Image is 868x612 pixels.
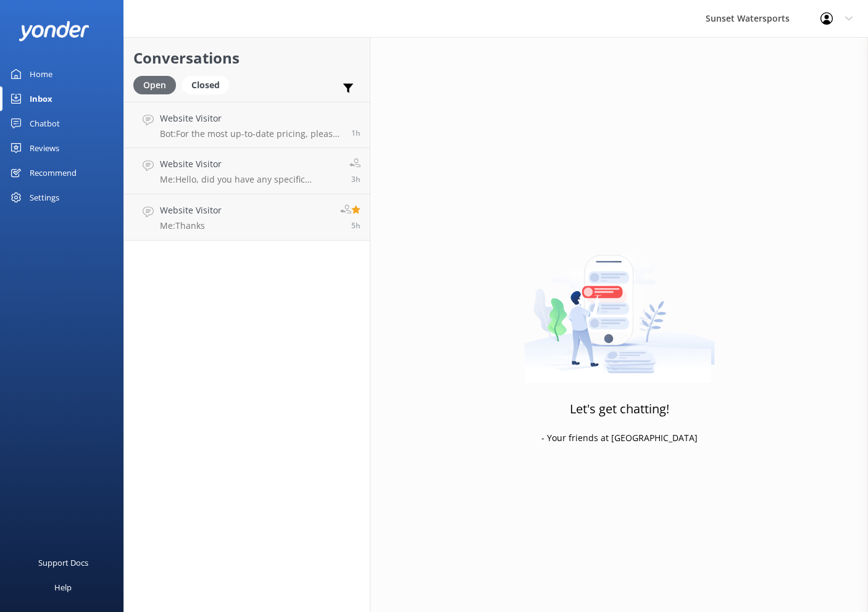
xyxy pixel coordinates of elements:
[351,220,361,231] span: Aug 24 2025 10:46am (UTC -05:00) America/Cancun
[160,157,340,171] h4: Website Visitor
[30,111,60,136] div: Chatbot
[182,78,235,91] a: Closed
[19,21,90,41] img: yonder-white-logo.png
[124,102,370,148] a: Website VisitorBot:For the most up-to-date pricing, please visit [URL][DOMAIN_NAME] or give us a ...
[570,399,669,419] h3: Let's get chatting!
[133,78,182,91] a: Open
[541,431,698,445] p: - Your friends at [GEOGRAPHIC_DATA]
[30,136,59,160] div: Reviews
[160,112,342,125] h4: Website Visitor
[30,62,52,86] div: Home
[133,46,361,70] h2: Conversations
[351,128,361,138] span: Aug 24 2025 03:03pm (UTC -05:00) America/Cancun
[124,148,370,194] a: Website VisitorMe:Hello, did you have any specific questions about the sandbar trip??? This is [P...
[160,204,222,217] h4: Website Visitor
[133,76,176,94] div: Open
[160,174,340,185] p: Me: Hello, did you have any specific questions about the sandbar trip??? This is [PERSON_NAME] a ...
[30,86,52,111] div: Inbox
[160,128,342,139] p: Bot: For the most up-to-date pricing, please visit [URL][DOMAIN_NAME] or give us a call at [PHONE...
[160,220,222,231] p: Me: Thanks
[524,229,715,383] img: artwork of a man stealing a conversation from at giant smartphone
[124,194,370,241] a: Website VisitorMe:Thanks5h
[54,575,72,600] div: Help
[30,185,59,210] div: Settings
[182,76,229,94] div: Closed
[30,160,77,185] div: Recommend
[38,550,88,575] div: Support Docs
[351,174,361,184] span: Aug 24 2025 12:27pm (UTC -05:00) America/Cancun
